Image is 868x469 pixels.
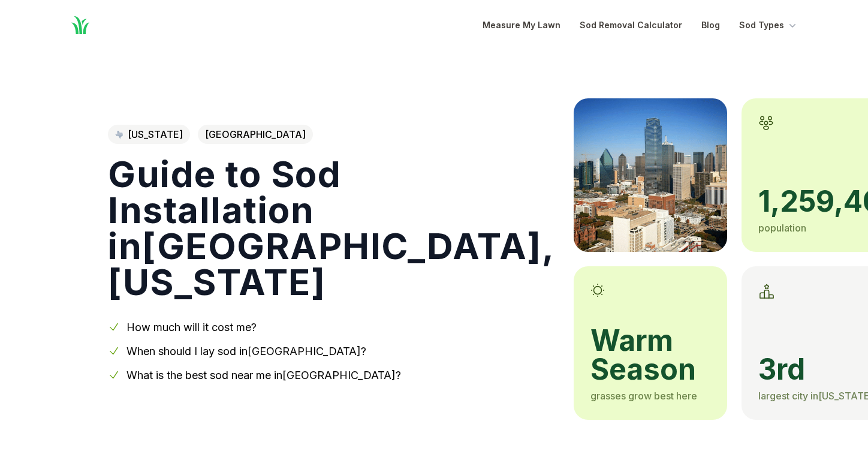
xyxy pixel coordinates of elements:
[126,321,257,333] a: How much will it cost me?
[483,18,560,32] a: Measure My Lawn
[701,18,720,32] a: Blog
[739,18,798,32] button: Sod Types
[108,156,554,300] h1: Guide to Sod Installation in [GEOGRAPHIC_DATA] , [US_STATE]
[574,98,727,252] img: A picture of Dallas
[580,18,682,32] a: Sod Removal Calculator
[198,125,313,144] span: [GEOGRAPHIC_DATA]
[590,390,697,402] span: grasses grow best here
[590,326,710,384] span: warm season
[115,131,123,138] img: Texas state outline
[108,125,190,144] a: [US_STATE]
[126,369,401,381] a: What is the best sod near me in[GEOGRAPHIC_DATA]?
[758,222,806,234] span: population
[126,345,366,357] a: When should I lay sod in[GEOGRAPHIC_DATA]?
